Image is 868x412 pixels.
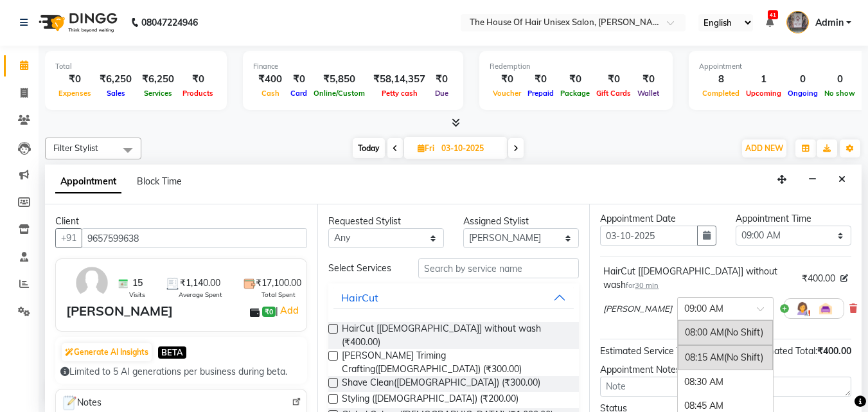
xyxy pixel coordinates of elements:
span: ₹0 [262,307,276,317]
span: Filter Stylist [53,143,98,153]
span: [PERSON_NAME] [603,303,672,316]
a: Add [278,303,301,318]
div: 0 [821,72,858,87]
div: HairCut [[DEMOGRAPHIC_DATA]] without wash [603,265,797,292]
div: ₹0 [524,72,557,87]
div: Assigned Stylist [463,215,579,228]
span: Visits [129,290,145,300]
div: 8 [699,72,743,87]
div: ₹0 [179,72,217,87]
small: for [626,281,659,290]
span: Estimated Service Time: [600,345,698,357]
span: Ongoing [784,89,821,98]
span: ₹400.00 [802,272,835,285]
span: Styling ([DEMOGRAPHIC_DATA]) (₹200.00) [342,392,518,408]
span: Prepaid [524,89,557,98]
div: ₹6,250 [137,72,179,87]
div: Appointment Date [600,212,716,226]
span: No show [821,89,858,98]
span: Voucher [490,89,524,98]
span: Average Spent [179,290,222,300]
img: Hairdresser.png [795,301,810,316]
span: (No Shift) [724,352,763,363]
span: Today [353,138,385,158]
span: ₹1,140.00 [180,276,220,290]
div: ₹400 [253,72,287,87]
span: [PERSON_NAME] Triming Crafting([DEMOGRAPHIC_DATA]) (₹300.00) [342,349,569,376]
span: Appointment [55,170,121,193]
div: ₹0 [593,72,634,87]
span: ₹400.00 [817,345,851,357]
div: ₹0 [634,72,662,87]
div: 08:15 AM [678,345,773,370]
span: Sales [103,89,128,98]
button: HairCut [333,286,574,309]
span: Cash [258,89,283,98]
span: Petty cash [378,89,421,98]
div: Requested Stylist [328,215,444,228]
div: ₹0 [490,72,524,87]
span: 15 [132,276,143,290]
span: Gift Cards [593,89,634,98]
span: Shave Clean([DEMOGRAPHIC_DATA]) (₹300.00) [342,376,540,392]
span: 30 min [635,281,659,290]
span: ₹17,100.00 [256,276,301,290]
span: Notes [61,395,102,411]
img: logo [33,4,121,40]
span: Card [287,89,310,98]
span: Expenses [55,89,94,98]
span: 41 [768,10,778,19]
span: Estimated Total: [752,345,817,357]
span: ADD NEW [745,143,783,153]
button: Generate AI Insights [62,343,152,361]
div: Client [55,215,307,228]
div: ₹6,250 [94,72,137,87]
div: Finance [253,61,453,72]
div: Appointment Notes [600,363,851,377]
span: Completed [699,89,743,98]
i: Edit price [840,274,848,282]
img: Admin [786,11,809,33]
span: (No Shift) [724,327,763,338]
span: HairCut [[DEMOGRAPHIC_DATA]] without wash (₹400.00) [342,322,569,349]
div: Appointment Time [736,212,851,226]
span: Admin [815,16,844,30]
div: HairCut [341,290,378,305]
div: Limited to 5 AI generations per business during beta. [60,365,302,379]
div: 08:30 AM [678,370,773,394]
span: Upcoming [743,89,784,98]
img: avatar [73,264,111,301]
span: | [276,303,301,318]
div: ₹0 [55,72,94,87]
div: 08:00 AM [678,320,773,345]
input: yyyy-mm-dd [600,226,697,246]
span: Package [557,89,593,98]
div: 1 [743,72,784,87]
div: Appointment [699,61,858,72]
button: +91 [55,228,82,248]
span: Wallet [634,89,662,98]
div: ₹5,850 [310,72,368,87]
button: ADD NEW [742,139,786,157]
div: Total [55,61,217,72]
div: ₹0 [430,72,453,87]
b: 08047224946 [141,4,198,40]
a: 41 [766,17,774,28]
span: Total Spent [261,290,296,300]
span: Fri [414,143,438,153]
div: [PERSON_NAME] [66,301,173,321]
span: Services [141,89,175,98]
input: Search by service name [418,258,579,278]
input: 2025-10-03 [438,139,502,158]
span: Block Time [137,175,182,187]
div: ₹0 [557,72,593,87]
div: ₹58,14,357 [368,72,430,87]
button: Close [833,170,851,190]
span: Products [179,89,217,98]
div: Redemption [490,61,662,72]
span: BETA [158,346,186,359]
span: Online/Custom [310,89,368,98]
div: 0 [784,72,821,87]
div: Select Services [319,262,409,275]
img: Interior.png [818,301,833,316]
